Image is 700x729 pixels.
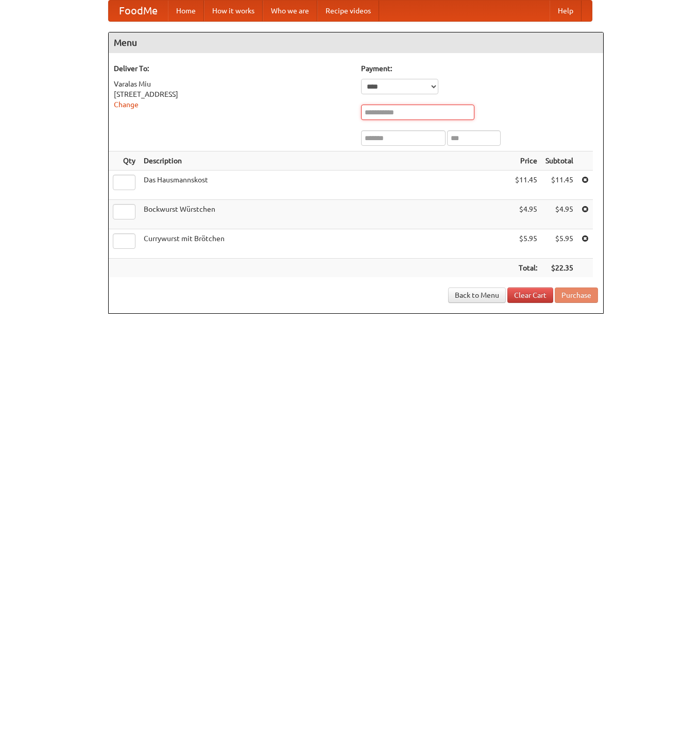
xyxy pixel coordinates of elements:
[511,259,541,278] th: Total:
[114,89,351,99] div: [STREET_ADDRESS]
[140,200,511,229] td: Bockwurst Würstchen
[317,1,379,21] a: Recipe videos
[541,200,577,229] td: $4.95
[109,151,140,171] th: Qty
[140,151,511,171] th: Description
[550,1,582,21] a: Help
[204,1,263,21] a: How it works
[541,229,577,259] td: $5.95
[541,171,577,200] td: $11.45
[541,151,577,171] th: Subtotal
[541,259,577,278] th: $22.35
[511,229,541,259] td: $5.95
[140,229,511,259] td: Currywurst mit Brötchen
[109,1,168,21] a: FoodMe
[263,1,317,21] a: Who we are
[448,287,506,303] a: Back to Menu
[555,287,598,303] button: Purchase
[361,63,598,74] h5: Payment:
[114,79,351,89] div: Varalas Miu
[109,32,603,53] h4: Menu
[511,200,541,229] td: $4.95
[507,287,553,303] a: Clear Cart
[114,100,139,109] a: Change
[511,151,541,171] th: Price
[114,63,351,74] h5: Deliver To:
[168,1,204,21] a: Home
[140,171,511,200] td: Das Hausmannskost
[511,171,541,200] td: $11.45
